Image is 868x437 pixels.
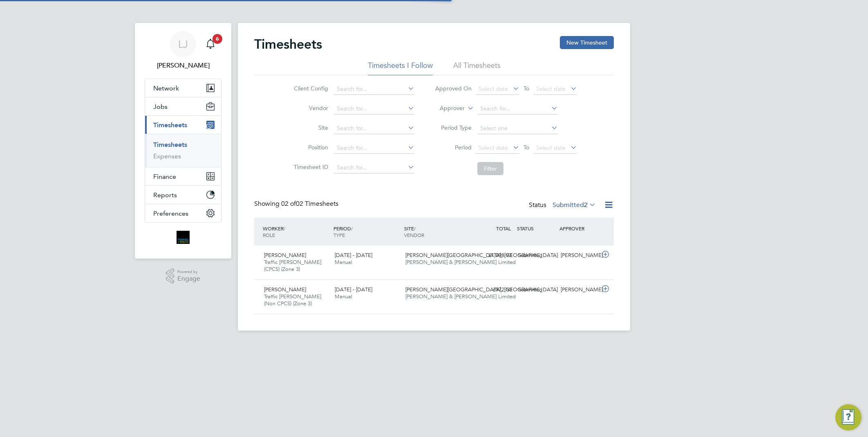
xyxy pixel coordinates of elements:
[135,23,231,259] nav: Main navigation
[291,104,328,112] label: Vendor
[145,97,221,115] button: Jobs
[435,144,472,151] label: Period
[334,142,414,154] input: Search for...
[145,186,221,204] button: Reports
[477,162,503,175] button: Filter
[153,103,168,110] span: Jobs
[145,167,221,185] button: Finance
[560,36,614,49] button: New Timesheet
[335,259,352,266] span: Manual
[479,85,508,92] span: Select date
[153,191,177,199] span: Reports
[515,249,557,262] div: Submitted
[835,404,861,430] button: Engage Resource Center
[153,209,188,217] span: Preferences
[178,39,188,50] span: LJ
[515,221,557,236] div: STATUS
[405,286,558,293] span: [PERSON_NAME][GEOGRAPHIC_DATA], [GEOGRAPHIC_DATA]
[405,259,516,266] span: [PERSON_NAME] & [PERSON_NAME] Limited
[145,231,221,244] a: Go to home page
[153,141,187,149] a: Timesheets
[254,36,322,52] h2: Timesheets
[477,103,558,115] input: Search for...
[145,116,221,134] button: Timesheets
[405,252,558,259] span: [PERSON_NAME][GEOGRAPHIC_DATA], [GEOGRAPHIC_DATA]
[291,163,328,171] label: Timesheet ID
[521,83,532,94] span: To
[515,283,557,297] div: Submitted
[472,283,515,297] div: £972.50
[536,144,566,151] span: Select date
[402,221,473,242] div: SITE
[529,200,597,211] div: Status
[153,84,179,92] span: Network
[557,249,600,262] div: [PERSON_NAME]
[335,286,372,293] span: [DATE] - [DATE]
[166,268,201,284] a: Powered byEngage
[351,225,353,232] span: /
[264,286,306,293] span: [PERSON_NAME]
[291,85,328,92] label: Client Config
[536,85,566,92] span: Select date
[334,123,414,134] input: Search for...
[557,283,600,297] div: [PERSON_NAME]
[553,201,596,209] label: Submitted
[334,103,414,115] input: Search for...
[284,225,285,232] span: /
[261,221,331,242] div: WORKER
[153,152,181,160] a: Expenses
[202,31,219,57] a: 6
[291,124,328,131] label: Site
[264,259,321,273] span: Traffic [PERSON_NAME] (CPCS) (Zone 3)
[177,268,200,275] span: Powered by
[477,123,558,134] input: Select one
[405,293,516,300] span: [PERSON_NAME] & [PERSON_NAME] Limited
[496,225,511,232] span: TOTAL
[213,34,222,44] span: 6
[335,252,372,259] span: [DATE] - [DATE]
[145,134,221,167] div: Timesheets
[479,144,508,151] span: Select date
[264,252,306,259] span: [PERSON_NAME]
[521,142,532,153] span: To
[414,225,416,232] span: /
[453,61,501,75] li: All Timesheets
[334,162,414,173] input: Search for...
[368,61,433,75] li: Timesheets I Follow
[435,124,472,131] label: Period Type
[145,79,221,97] button: Network
[333,232,345,238] span: TYPE
[584,201,588,209] span: 2
[177,231,190,244] img: bromak-logo-retina.png
[435,85,472,92] label: Approved On
[291,144,328,151] label: Position
[281,200,296,208] span: 02 of
[145,61,221,70] span: Lewis Jones
[281,200,338,208] span: 02 Timesheets
[145,31,221,70] a: LJ[PERSON_NAME]
[404,232,424,238] span: VENDOR
[153,173,176,180] span: Finance
[334,83,414,95] input: Search for...
[153,121,187,129] span: Timesheets
[263,232,275,238] span: ROLE
[145,204,221,222] button: Preferences
[264,293,321,307] span: Traffic [PERSON_NAME] (Non CPCS) (Zone 3)
[177,275,200,282] span: Engage
[335,293,352,300] span: Manual
[428,104,465,113] label: Approver
[331,221,402,242] div: PERIOD
[472,249,515,262] div: £1,098.93
[557,221,600,236] div: APPROVER
[254,200,340,208] div: Showing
